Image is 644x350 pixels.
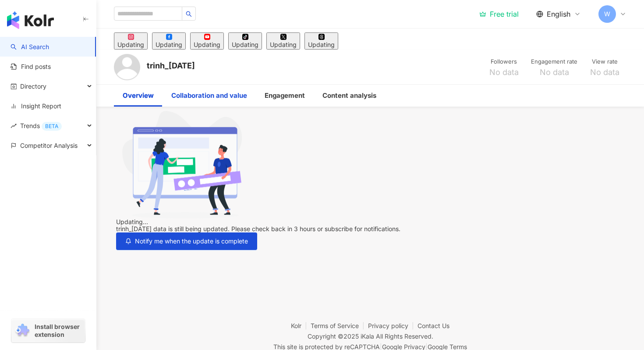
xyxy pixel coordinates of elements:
[308,41,335,48] div: Updating
[123,90,154,101] div: Overview
[11,123,17,129] span: rise
[186,11,192,17] span: search
[604,9,610,19] span: W
[540,68,569,77] span: No data
[11,102,61,111] a: Insight Report
[147,60,195,71] div: trinh_[DATE]
[20,76,46,96] span: Directory
[42,122,62,131] div: BETA
[291,322,311,329] a: Kolr
[135,238,248,245] span: Notify me when the update is complete
[116,218,624,225] div: Updating...
[114,32,148,50] button: Updating
[114,54,140,80] img: KOL Avatar
[20,136,78,155] span: Competitor Analysis
[361,332,374,340] a: iKala
[7,11,54,29] img: logo
[487,57,520,66] div: Followers
[418,322,449,329] a: Contact Us
[116,111,254,218] img: subscribe cta
[156,41,182,48] div: Updating
[547,9,570,19] span: English
[270,41,297,48] div: Updating
[232,41,258,48] div: Updating
[308,332,433,340] div: Copyright © 2025 All Rights Reserved.
[322,90,376,101] div: Content analysis
[266,32,300,50] button: Updating
[20,116,62,136] span: Trends
[368,322,418,329] a: Privacy policy
[117,41,144,48] div: Updating
[588,57,621,66] div: View rate
[14,324,31,338] img: chrome extension
[194,41,220,48] div: Updating
[304,32,338,50] button: Updating
[11,62,51,71] a: Find posts
[190,32,224,50] button: Updating
[35,323,82,339] span: Install browser extension
[590,68,619,77] span: No data
[11,43,49,51] a: searchAI Search
[531,57,577,66] div: Engagement rate
[311,322,368,329] a: Terms of Service
[228,32,262,50] button: Updating
[265,90,305,101] div: Engagement
[116,232,257,250] button: Notify me when the update is complete
[479,10,519,18] a: Free trial
[171,90,247,101] div: Collaboration and value
[116,225,624,232] div: trinh_[DATE] data is still being updated. Please check back in 3 hours or subscribe for notificat...
[489,68,519,77] span: No data
[152,32,186,50] button: Updating
[11,319,85,343] a: chrome extensionInstall browser extension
